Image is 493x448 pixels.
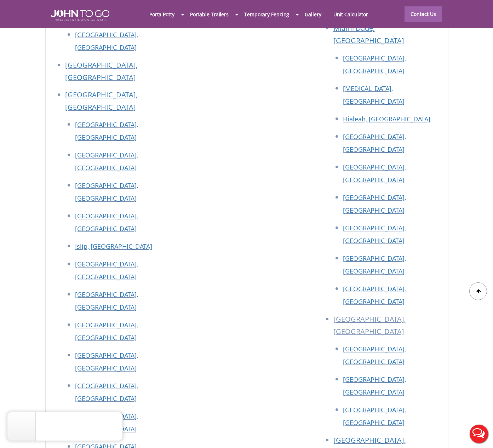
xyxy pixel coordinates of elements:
a: [GEOGRAPHIC_DATA], [GEOGRAPHIC_DATA] [343,375,406,396]
a: [GEOGRAPHIC_DATA], [GEOGRAPHIC_DATA] [75,151,138,172]
a: [MEDICAL_DATA], [GEOGRAPHIC_DATA] [343,84,405,105]
a: [GEOGRAPHIC_DATA], [GEOGRAPHIC_DATA] [343,132,406,154]
a: [GEOGRAPHIC_DATA], [GEOGRAPHIC_DATA] [343,224,406,245]
a: Miami Dade, [GEOGRAPHIC_DATA] [333,23,404,45]
a: [GEOGRAPHIC_DATA], [GEOGRAPHIC_DATA] [75,381,138,403]
a: [GEOGRAPHIC_DATA], [GEOGRAPHIC_DATA] [75,351,138,372]
a: [GEOGRAPHIC_DATA], [GEOGRAPHIC_DATA] [343,163,406,184]
a: Porta Potty [143,7,180,22]
a: Islip, [GEOGRAPHIC_DATA] [75,242,152,251]
a: Contact Us [405,6,442,22]
a: Portable Trailers [184,7,235,22]
a: [GEOGRAPHIC_DATA], [GEOGRAPHIC_DATA] [75,290,138,311]
a: [GEOGRAPHIC_DATA], [GEOGRAPHIC_DATA] [75,260,138,281]
a: Hialeah, [GEOGRAPHIC_DATA] [343,115,430,123]
a: [GEOGRAPHIC_DATA], [GEOGRAPHIC_DATA] [343,345,406,366]
a: [GEOGRAPHIC_DATA], [GEOGRAPHIC_DATA] [343,285,406,306]
a: [GEOGRAPHIC_DATA], [GEOGRAPHIC_DATA] [65,60,138,82]
a: [GEOGRAPHIC_DATA], [GEOGRAPHIC_DATA] [75,321,138,342]
button: Live Chat [465,420,493,448]
a: [GEOGRAPHIC_DATA], [GEOGRAPHIC_DATA] [75,120,138,142]
a: [GEOGRAPHIC_DATA], [GEOGRAPHIC_DATA] [343,54,406,75]
a: [GEOGRAPHIC_DATA], [GEOGRAPHIC_DATA] [75,30,138,52]
a: Temporary Fencing [238,7,295,22]
a: [GEOGRAPHIC_DATA], [GEOGRAPHIC_DATA] [343,254,406,275]
li: [GEOGRAPHIC_DATA], [GEOGRAPHIC_DATA] [333,313,441,343]
a: [GEOGRAPHIC_DATA], [GEOGRAPHIC_DATA] [65,90,138,112]
a: Unit Calculator [327,7,374,22]
img: JOHN to go [51,10,109,21]
a: [GEOGRAPHIC_DATA], [GEOGRAPHIC_DATA] [75,181,138,202]
a: [GEOGRAPHIC_DATA], [GEOGRAPHIC_DATA] [343,193,406,214]
a: [GEOGRAPHIC_DATA], [GEOGRAPHIC_DATA] [343,406,406,427]
a: [GEOGRAPHIC_DATA], [GEOGRAPHIC_DATA] [75,212,138,233]
a: Gallery [299,7,327,22]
